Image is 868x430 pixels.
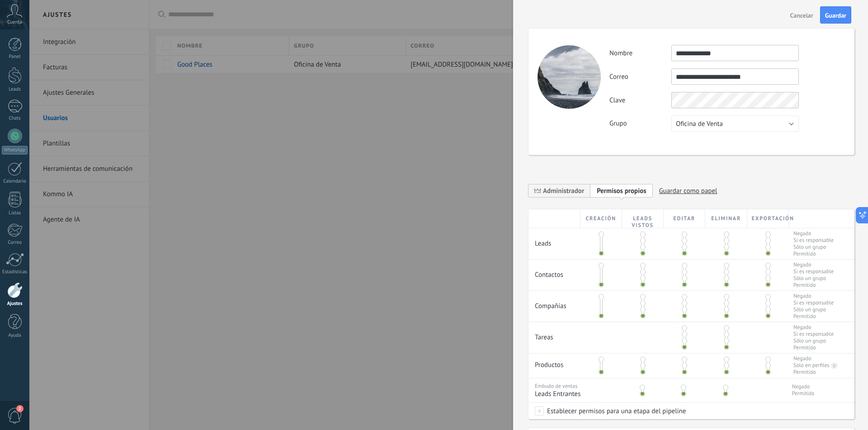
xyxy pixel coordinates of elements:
[7,19,22,25] span: Cuenta
[792,390,815,397] span: Permitido
[609,119,671,128] label: Grupo
[2,54,28,60] div: Panel
[2,116,28,121] div: Chats
[528,291,580,315] div: Compañías
[528,322,580,346] div: Tareas
[2,146,28,155] div: WhatsApp
[609,96,671,105] label: Clave
[16,405,24,412] span: 2
[2,269,28,275] div: Estadísticas
[580,209,622,228] div: Creación
[705,209,747,228] div: Eliminar
[793,230,834,237] span: Negado
[528,228,580,252] div: Leads
[793,324,834,331] span: Negado
[820,6,851,24] button: Guardar
[793,282,834,289] span: Permitido
[793,261,834,268] span: Negado
[793,355,811,362] div: Negado
[535,390,619,398] span: Leads Entrantes
[671,116,799,132] button: Oficina de Venta
[793,293,834,300] span: Negado
[793,338,834,344] span: Sólo un grupo
[609,49,671,58] label: Nombre
[659,184,717,198] span: Guardar como papel
[622,209,664,228] div: Leads vistos
[747,209,789,228] div: Exportación
[790,12,813,19] span: Cancelar
[787,8,817,22] button: Cancelar
[543,187,584,195] span: Administrador
[528,184,590,198] span: Administrador
[2,240,28,246] div: Correo
[793,362,830,369] div: Solo en perfiles
[793,244,834,251] span: Sólo un grupo
[528,353,580,374] div: Productos
[793,268,834,275] span: Si es responsable
[609,72,671,81] label: Correo
[535,383,577,390] span: Embudo de ventas
[831,362,835,369] div: ?
[597,187,646,195] span: Permisos propios
[2,179,28,184] div: Calendario
[793,306,834,313] span: Sólo un grupo
[2,333,28,338] div: Ayuda
[2,301,28,307] div: Ajustes
[528,260,580,284] div: Contactos
[793,313,834,320] span: Permitido
[793,275,834,282] span: Sólo un grupo
[793,300,834,306] span: Si es responsable
[793,344,834,351] span: Permitido
[792,383,815,390] span: Negado
[825,12,846,19] span: Guardar
[793,251,834,257] span: Permitido
[793,237,834,244] span: Si es responsable
[590,184,653,198] span: Add new role
[676,120,723,128] span: Oficina de Venta
[793,331,834,338] span: Si es responsable
[544,403,686,419] span: Establecer permisos para una etapa del pipeline
[793,369,816,376] div: Permitido
[2,87,28,92] div: Leads
[2,210,28,216] div: Listas
[664,209,705,228] div: Editar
